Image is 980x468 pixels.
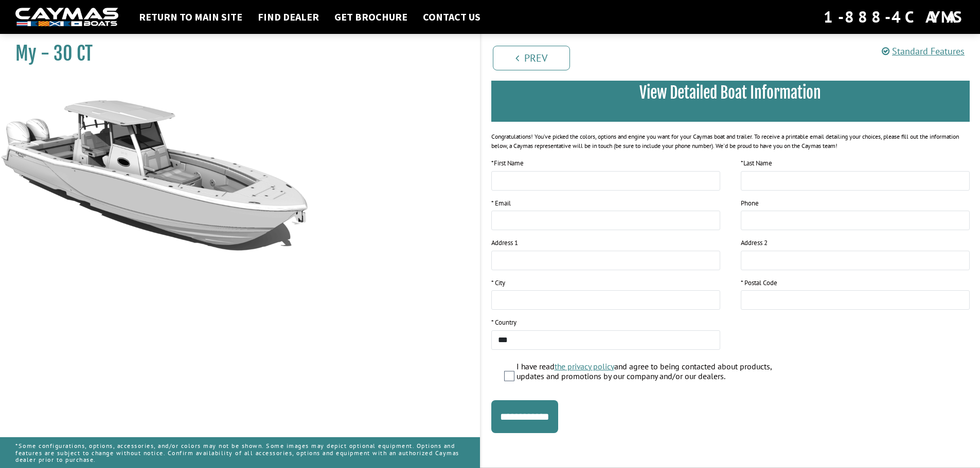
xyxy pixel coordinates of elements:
[741,198,759,209] label: Phone
[491,132,970,151] div: Congratulations! You’ve picked the colors, options and engine you want for your Caymas boat and t...
[491,238,518,248] label: Address 1
[15,42,454,65] h1: My - 30 CT
[516,362,796,384] label: I have read and agree to being contacted about products, updates and promotions by our company an...
[741,158,772,169] label: Last Name
[882,45,965,57] a: Standard Features
[491,278,505,288] label: * City
[329,10,413,24] a: Get Brochure
[253,10,324,24] a: Find Dealer
[491,317,516,328] label: * Country
[491,198,511,209] label: * Email
[507,83,955,102] h3: View Detailed Boat Information
[824,6,965,28] div: 1-888-4CAYMAS
[741,238,768,248] label: Address 2
[491,158,524,169] label: First Name
[741,278,777,288] label: * Postal Code
[15,8,118,27] img: white-logo-c9c8dbefe5ff5ceceb0f0178aa75bf4bb51f6bca0971e226c86eb53dfe498488.png
[555,361,614,371] a: the privacy policy
[418,10,486,24] a: Contact Us
[134,10,247,24] a: Return to main site
[15,437,465,468] p: *Some configurations, options, accessories, and/or colors may not be shown. Some images may depic...
[493,46,570,70] a: Prev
